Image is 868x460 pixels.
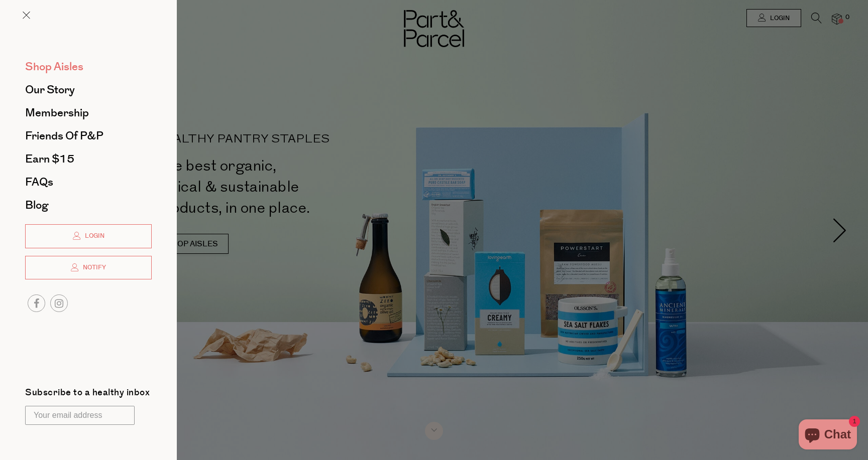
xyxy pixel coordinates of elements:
[25,200,152,211] a: Blog
[25,151,74,167] span: Earn $15
[25,224,152,248] a: Login
[25,256,152,280] a: Notify
[25,128,103,144] span: Friends of P&P
[25,107,152,118] a: Membership
[25,388,150,401] label: Subscribe to a healthy inbox
[82,232,104,240] span: Login
[25,197,48,213] span: Blog
[25,59,83,75] span: Shop Aisles
[25,174,53,190] span: FAQs
[796,419,860,452] inbox-online-store-chat: Shopify online store chat
[25,82,75,98] span: Our Story
[25,105,89,121] span: Membership
[25,61,152,72] a: Shop Aisles
[25,84,152,95] a: Our Story
[25,130,152,141] a: Friends of P&P
[80,263,106,272] span: Notify
[25,154,152,165] a: Earn $15
[25,406,135,425] input: Your email address
[25,177,152,188] a: FAQs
